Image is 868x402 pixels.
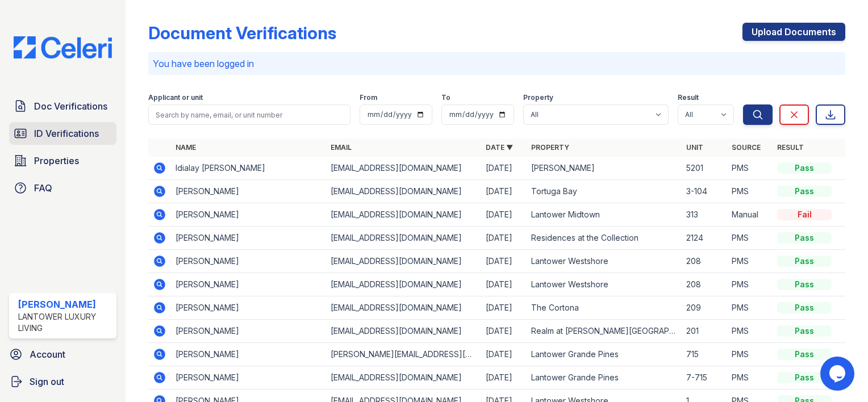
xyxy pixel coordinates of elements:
[481,273,527,296] td: [DATE]
[326,296,481,320] td: [EMAIL_ADDRESS][DOMAIN_NAME]
[777,325,832,337] div: Pass
[171,366,326,390] td: [PERSON_NAME]
[527,250,682,273] td: Lantower Westshore
[441,93,450,102] label: To
[5,370,121,393] a: Sign out
[777,256,832,267] div: Pass
[481,157,527,180] td: [DATE]
[34,99,107,113] span: Doc Verifications
[682,296,727,320] td: 209
[682,366,727,390] td: 7-715
[481,343,527,366] td: [DATE]
[527,320,682,343] td: Realm at [PERSON_NAME][GEOGRAPHIC_DATA]
[171,157,326,180] td: Idialay [PERSON_NAME]
[686,143,703,152] a: Unit
[678,93,699,102] label: Result
[326,180,481,203] td: [EMAIL_ADDRESS][DOMAIN_NAME]
[171,250,326,273] td: [PERSON_NAME]
[527,203,682,227] td: Lantower Midtown
[18,311,112,334] div: Lantower Luxury Living
[682,320,727,343] td: 201
[682,273,727,296] td: 208
[732,143,761,152] a: Source
[171,296,326,320] td: [PERSON_NAME]
[682,157,727,180] td: 5201
[171,227,326,250] td: [PERSON_NAME]
[481,366,527,390] td: [DATE]
[727,296,773,320] td: PMS
[527,366,682,390] td: Lantower Grande Pines
[331,143,352,152] a: Email
[326,320,481,343] td: [EMAIL_ADDRESS][DOMAIN_NAME]
[18,298,112,311] div: [PERSON_NAME]
[9,177,116,199] a: FAQ
[326,343,481,366] td: [PERSON_NAME][EMAIL_ADDRESS][DOMAIN_NAME]
[777,143,804,152] a: Result
[326,157,481,180] td: [EMAIL_ADDRESS][DOMAIN_NAME]
[9,95,116,118] a: Doc Verifications
[326,227,481,250] td: [EMAIL_ADDRESS][DOMAIN_NAME]
[682,203,727,227] td: 313
[176,143,196,152] a: Name
[527,296,682,320] td: The Cortona
[9,149,116,172] a: Properties
[481,227,527,250] td: [DATE]
[727,203,773,227] td: Manual
[360,93,377,102] label: From
[682,343,727,366] td: 715
[727,273,773,296] td: PMS
[727,157,773,180] td: PMS
[326,250,481,273] td: [EMAIL_ADDRESS][DOMAIN_NAME]
[727,180,773,203] td: PMS
[481,180,527,203] td: [DATE]
[777,372,832,383] div: Pass
[171,273,326,296] td: [PERSON_NAME]
[527,157,682,180] td: [PERSON_NAME]
[777,302,832,313] div: Pass
[527,273,682,296] td: Lantower Westshore
[9,122,116,145] a: ID Verifications
[527,180,682,203] td: Tortuga Bay
[326,366,481,390] td: [EMAIL_ADDRESS][DOMAIN_NAME]
[481,320,527,343] td: [DATE]
[777,232,832,244] div: Pass
[148,23,336,43] div: Document Verifications
[523,93,553,102] label: Property
[727,250,773,273] td: PMS
[30,347,65,361] span: Account
[777,349,832,360] div: Pass
[481,296,527,320] td: [DATE]
[727,320,773,343] td: PMS
[171,203,326,227] td: [PERSON_NAME]
[5,36,121,58] img: CE_Logo_Blue-a8612792a0a2168367f1c8372b55b34899dd931a85d93a1a3d3e32e68fde9ad4.png
[820,357,857,391] iframe: chat widget
[777,186,832,197] div: Pass
[171,180,326,203] td: [PERSON_NAME]
[777,162,832,174] div: Pass
[727,227,773,250] td: PMS
[682,250,727,273] td: 208
[486,143,513,152] a: Date ▼
[531,143,569,152] a: Property
[682,227,727,250] td: 2124
[34,154,79,167] span: Properties
[34,127,99,140] span: ID Verifications
[171,343,326,366] td: [PERSON_NAME]
[527,227,682,250] td: Residences at the Collection
[148,104,350,125] input: Search by name, email, or unit number
[481,203,527,227] td: [DATE]
[742,23,845,41] a: Upload Documents
[30,375,64,388] span: Sign out
[727,343,773,366] td: PMS
[5,343,121,366] a: Account
[481,250,527,273] td: [DATE]
[777,209,832,220] div: Fail
[34,181,52,195] span: FAQ
[326,273,481,296] td: [EMAIL_ADDRESS][DOMAIN_NAME]
[527,343,682,366] td: Lantower Grande Pines
[727,366,773,390] td: PMS
[148,93,203,102] label: Applicant or unit
[153,57,841,70] p: You have been logged in
[326,203,481,227] td: [EMAIL_ADDRESS][DOMAIN_NAME]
